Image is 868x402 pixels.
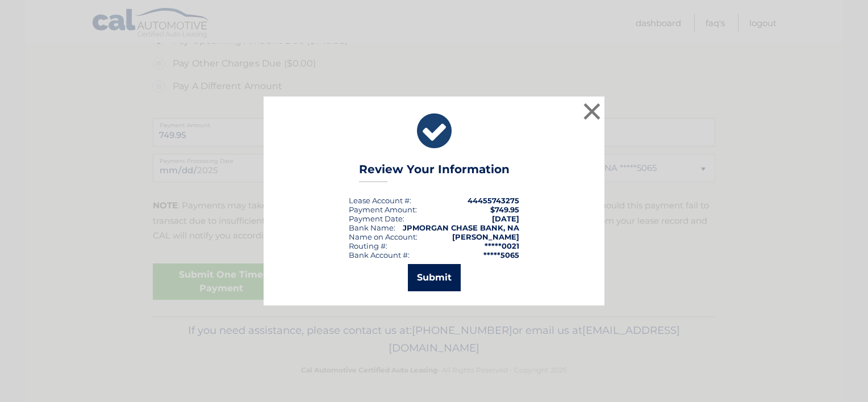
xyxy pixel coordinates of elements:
[349,214,403,223] span: Payment Date
[490,205,519,214] span: $749.95
[468,196,519,205] strong: 44455743275
[349,250,410,259] div: Bank Account #:
[349,205,417,214] div: Payment Amount:
[581,100,603,123] button: ×
[349,232,418,241] div: Name on Account:
[349,214,404,223] div: :
[452,232,519,241] strong: [PERSON_NAME]
[349,241,387,250] div: Routing #:
[359,162,510,182] h3: Review Your Information
[492,214,519,223] span: [DATE]
[403,223,519,232] strong: JPMORGAN CHASE BANK, NA
[408,264,461,291] button: Submit
[349,196,411,205] div: Lease Account #:
[349,223,395,232] div: Bank Name:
